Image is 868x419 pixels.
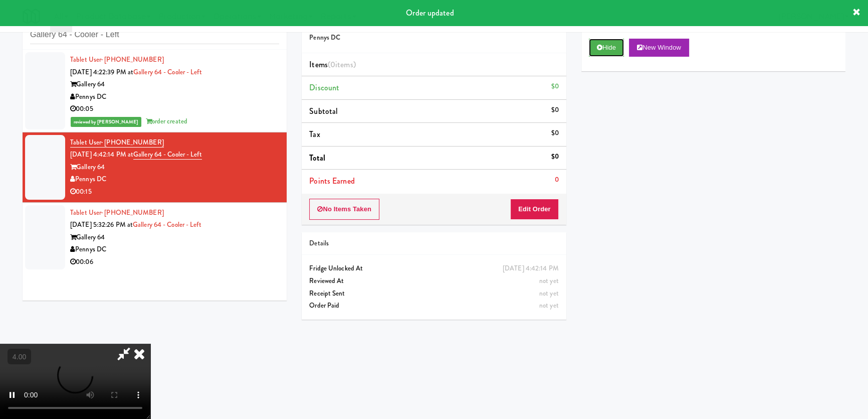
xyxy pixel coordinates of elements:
[309,199,379,220] button: No Items Taken
[309,288,558,300] div: Receipt Sent
[101,137,164,147] span: · [PHONE_NUMBER]
[503,262,559,275] div: [DATE] 4:42:14 PM
[101,208,164,217] span: · [PHONE_NUMBER]
[539,289,559,298] span: not yet
[30,26,279,44] input: Search vision orders
[539,301,559,310] span: not yet
[70,186,279,198] div: 00:15
[70,220,133,229] span: [DATE] 5:32:26 PM at
[309,105,338,117] span: Subtotal
[70,103,279,115] div: 00:05
[71,117,141,127] span: reviewed by [PERSON_NAME]
[23,132,287,203] li: Tablet User· [PHONE_NUMBER][DATE] 4:42:14 PM atGallery 64 - Cooler - LeftGallery 64Pennys DC00:15
[70,161,279,174] div: Gallery 64
[309,175,354,187] span: Points Earned
[629,39,689,57] button: New Window
[551,80,558,93] div: $0
[23,50,287,132] li: Tablet User· [PHONE_NUMBER][DATE] 4:22:39 PM atGallery 64 - Cooler - LeftGallery 64Pennys DC00:05...
[70,173,279,186] div: Pennys DC
[309,237,558,250] div: Details
[133,150,202,160] a: Gallery 64 - Cooler - Left
[70,67,133,77] span: [DATE] 4:22:39 PM at
[309,128,320,140] span: Tax
[309,82,339,93] span: Discount
[70,55,164,64] a: Tablet User· [PHONE_NUMBER]
[539,276,559,286] span: not yet
[70,243,279,256] div: Pennys DC
[70,256,279,268] div: 00:06
[146,116,187,126] span: order created
[551,151,558,163] div: $0
[133,220,201,229] a: Gallery 64 - Cooler - Left
[70,78,279,91] div: Gallery 64
[406,7,454,19] span: Order updated
[335,59,353,70] ng-pluralize: items
[101,55,164,64] span: · [PHONE_NUMBER]
[309,59,355,70] span: Items
[551,104,558,116] div: $0
[589,39,624,57] button: Hide
[309,34,558,42] h5: Pennys DC
[133,67,202,77] a: Gallery 64 - Cooler - Left
[309,152,325,164] span: Total
[309,262,558,275] div: Fridge Unlocked At
[70,208,164,217] a: Tablet User· [PHONE_NUMBER]
[70,91,279,103] div: Pennys DC
[70,231,279,244] div: Gallery 64
[70,150,133,159] span: [DATE] 4:42:14 PM at
[551,127,558,139] div: $0
[510,199,559,220] button: Edit Order
[555,174,559,186] div: 0
[70,137,164,148] a: Tablet User· [PHONE_NUMBER]
[309,275,558,288] div: Reviewed At
[23,203,287,272] li: Tablet User· [PHONE_NUMBER][DATE] 5:32:26 PM atGallery 64 - Cooler - LeftGallery 64Pennys DC00:06
[309,300,558,312] div: Order Paid
[328,59,356,70] span: (0 )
